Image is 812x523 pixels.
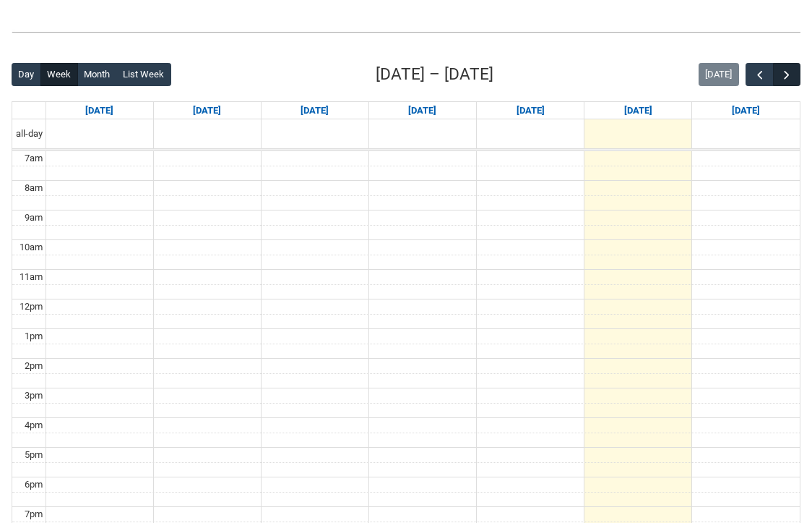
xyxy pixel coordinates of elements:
[298,102,332,119] a: Go to September 9, 2025
[17,270,46,284] div: 11am
[22,211,46,225] div: 9am
[22,181,46,195] div: 8am
[514,102,548,119] a: Go to September 11, 2025
[22,448,46,462] div: 5pm
[22,151,46,166] div: 7am
[116,63,171,86] button: List Week
[17,299,46,314] div: 12pm
[40,63,78,86] button: Week
[77,63,117,86] button: Month
[22,477,46,492] div: 6pm
[17,240,46,255] div: 10am
[12,25,800,39] img: REDU_GREY_LINE
[621,102,655,119] a: Go to September 12, 2025
[405,102,439,119] a: Go to September 10, 2025
[82,102,116,119] a: Go to September 7, 2025
[22,388,46,403] div: 3pm
[773,63,800,87] button: Next Week
[729,102,763,119] a: Go to September 13, 2025
[190,102,224,119] a: Go to September 8, 2025
[22,329,46,344] div: 1pm
[13,127,46,141] span: all-day
[746,63,773,87] button: Previous Week
[12,63,41,86] button: Day
[699,63,739,86] button: [DATE]
[22,507,46,522] div: 7pm
[22,418,46,433] div: 4pm
[376,62,493,87] h2: [DATE] – [DATE]
[22,359,46,373] div: 2pm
